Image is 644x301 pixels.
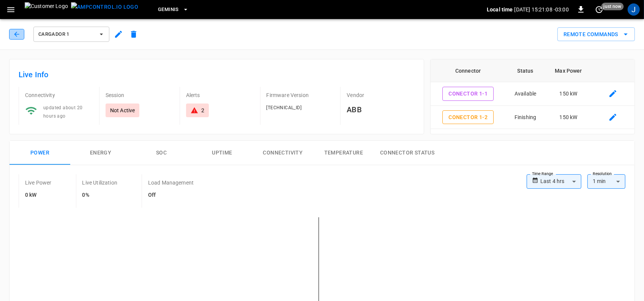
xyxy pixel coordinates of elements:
[431,59,505,82] th: Connector
[545,82,592,106] td: 150 kW
[593,3,605,16] button: set refresh interval
[431,59,635,176] table: connector table
[43,105,82,119] span: updated about 20 hours ago
[82,179,117,186] p: Live Utilization
[545,129,592,153] td: 150 kW
[628,3,640,16] div: profile-icon
[82,191,117,199] h6: 0%
[532,171,553,177] label: Time Range
[70,141,131,165] button: Energy
[9,141,70,165] button: Power
[442,87,494,101] button: Conector 1-1
[110,107,135,114] p: Not Active
[540,174,581,189] div: Last 4 hrs
[253,141,313,165] button: Connectivity
[557,27,635,41] button: Remote Commands
[487,6,513,13] p: Local time
[374,141,440,165] button: Connector Status
[25,91,93,99] p: Connectivity
[25,179,52,186] p: Live Power
[186,91,254,99] p: Alerts
[593,171,612,177] label: Resolution
[201,107,204,114] div: 2
[545,59,592,82] th: Max Power
[25,191,52,199] h6: 0 kW
[25,2,68,17] img: Customer Logo
[267,105,302,110] span: [TECHNICAL_ID]
[148,191,194,199] h6: Off
[313,141,374,165] button: Temperature
[192,141,253,165] button: Uptime
[505,59,545,82] th: Status
[347,104,415,116] h6: ABB
[557,27,635,41] div: remote commands options
[19,68,415,81] h6: Live Info
[601,3,624,10] span: just now
[131,141,192,165] button: SOC
[505,82,545,106] td: Available
[38,30,95,39] span: Cargador 1
[33,27,109,42] button: Cargador 1
[545,106,592,129] td: 150 kW
[347,91,415,99] p: Vendor
[155,2,192,17] button: Geminis
[515,6,569,13] p: [DATE] 15:21:08 -03:00
[71,2,138,12] img: ampcontrol.io logo
[148,179,194,186] p: Load Management
[587,174,625,189] div: 1 min
[158,5,179,14] span: Geminis
[106,91,174,99] p: Session
[442,110,494,124] button: Conector 1-2
[505,129,545,153] td: Finishing
[267,91,335,99] p: Firmware Version
[505,106,545,129] td: Finishing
